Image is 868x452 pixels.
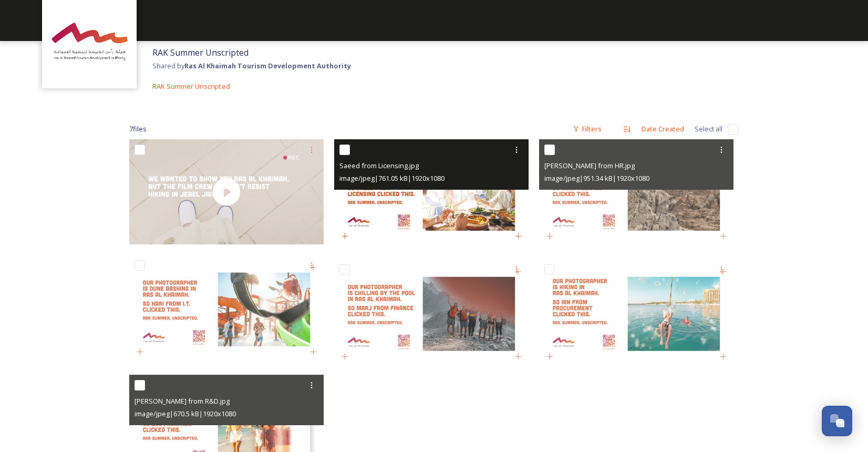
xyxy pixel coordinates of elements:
img: Ian from Procurement.jpg [539,259,733,368]
img: Saeed from Licensing.jpg [334,139,529,249]
span: RAK Summer Unscripted [152,47,249,58]
img: Sara from HR.jpg [539,139,733,249]
img: Marj from Finance.jpg [334,259,529,368]
span: RAK Summer Unscripted [152,81,230,91]
span: Select all [695,124,722,134]
div: Date Created [636,119,689,139]
span: [PERSON_NAME] from R&D.jpg [135,396,230,406]
span: [PERSON_NAME] from HR.jpg [544,161,635,170]
span: image/jpeg | 761.05 kB | 1920 x 1080 [339,173,445,183]
span: image/jpeg | 670.5 kB | 1920 x 1080 [135,409,236,418]
img: Hari from IT.jpg [129,255,324,364]
span: image/jpeg | 951.34 kB | 1920 x 1080 [544,173,649,183]
span: 7 file s [129,124,147,134]
div: Filters [567,119,607,139]
img: thumbnail [129,139,324,244]
strong: Ras Al Khaimah Tourism Development Authority [184,61,351,70]
button: Open Chat [822,406,852,436]
a: RAK Summer Unscripted [152,80,230,93]
span: Saeed from Licensing.jpg [339,161,419,170]
span: Shared by [152,61,351,70]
